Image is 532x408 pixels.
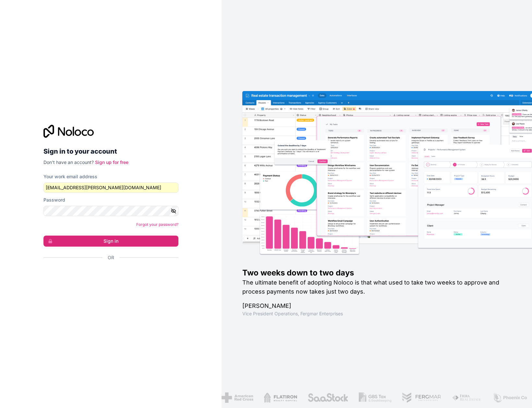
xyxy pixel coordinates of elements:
[43,197,65,203] label: Password
[43,146,178,157] h2: Sign in to your account
[43,159,94,165] span: Don't have an account?
[95,159,128,165] a: Sign up for free
[43,206,178,216] input: Password
[262,392,296,403] img: /assets/flatiron-C8eUkumj.png
[242,310,511,317] h1: Vice President Operations , Fergmar Enterprises
[43,173,97,180] label: Your work email address
[136,222,178,227] a: Forgot your password?
[357,392,391,403] img: /assets/gbstax-C-GtDUiK.png
[401,392,441,403] img: /assets/fergmar-CudnrXN5.png
[43,182,178,193] input: Email address
[43,236,178,247] button: Sign in
[242,268,511,278] h1: Two weeks down to two days
[108,254,114,261] span: Or
[307,392,347,403] img: /assets/saastock-C6Zbiodz.png
[221,392,252,403] img: /assets/american-red-cross-BAupjrZR.png
[242,278,511,296] h2: The ultimate benefit of adopting Noloco is that what used to take two weeks to approve and proces...
[40,268,176,282] iframe: Bouton "Se connecter avec Google"
[451,392,481,403] img: /assets/fiera-fwj2N5v4.png
[242,301,511,310] h1: [PERSON_NAME]
[491,392,526,403] img: /assets/phoenix-BREaitsQ.png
